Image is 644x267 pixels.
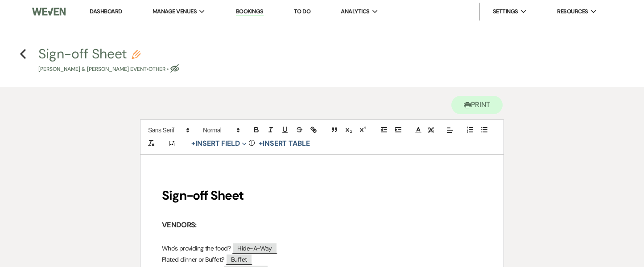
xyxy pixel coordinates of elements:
span: Text Background Color [425,125,437,136]
span: Settings [493,7,518,16]
a: Dashboard [90,8,122,15]
strong: VENDORS: [162,220,197,230]
span: Alignment [444,125,456,136]
span: Hide-A-Way [232,242,277,254]
span: Manage Venues [153,7,197,16]
span: + [259,140,263,147]
p: Who's providing the food? [162,243,482,254]
span: Analytics [341,7,369,16]
span: Header Formats [199,125,243,136]
a: Bookings [236,8,264,16]
img: Weven Logo [32,2,66,21]
span: Resources [557,7,588,16]
button: Print [451,96,503,114]
button: Sign-off Sheet[PERSON_NAME] & [PERSON_NAME] Event•Other • [38,47,179,74]
span: Text Color [412,125,425,136]
p: Plated dinner or Buffet? [162,254,482,265]
a: To Do [294,8,310,15]
button: +Insert Table [256,138,313,149]
span: + [191,140,195,147]
button: Insert Field [188,138,250,149]
p: [PERSON_NAME] & [PERSON_NAME] Event • Other • [38,65,179,74]
strong: Sign-off Sheet [162,187,244,204]
span: Buffet [226,254,252,265]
